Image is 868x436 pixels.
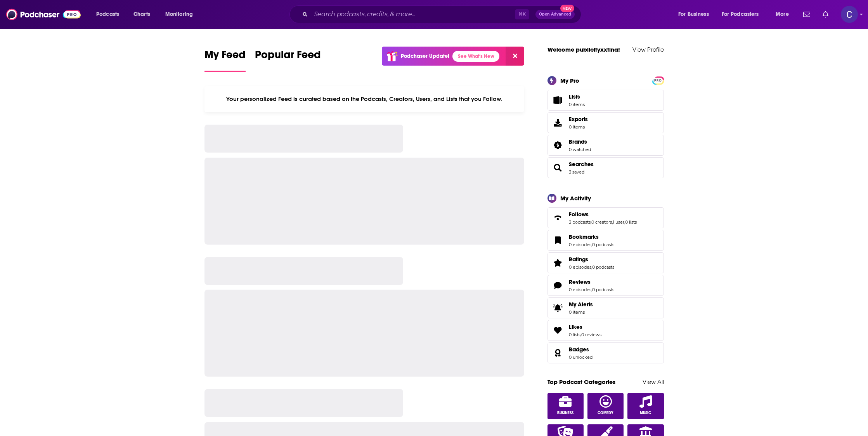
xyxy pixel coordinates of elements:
span: Music [640,411,651,415]
span: Ratings [569,256,588,263]
span: Podcasts [96,9,119,20]
button: open menu [717,8,770,21]
a: My Alerts [547,297,664,318]
span: My Feed [204,48,246,66]
a: Bookmarks [550,235,566,246]
a: Bookmarks [569,233,614,240]
a: Follows [569,211,637,218]
span: Badges [547,342,664,363]
span: Brands [547,135,664,156]
button: Show profile menu [841,6,858,23]
div: My Pro [560,77,579,84]
span: Bookmarks [569,233,599,240]
span: For Business [678,9,709,20]
span: Exports [550,117,566,128]
span: , [591,287,592,292]
button: Open AdvancedNew [535,10,575,19]
a: 0 podcasts [592,264,614,270]
a: View Profile [632,46,664,53]
span: , [591,219,591,225]
span: ⌘ K [515,9,529,19]
span: Lists [550,95,566,106]
a: 0 unlocked [569,354,593,360]
button: open menu [91,8,129,21]
span: Open Advanced [539,12,571,16]
a: Top Podcast Categories [547,378,615,386]
span: , [580,332,581,337]
a: 0 lists [625,219,637,225]
a: 0 creators [591,219,612,225]
span: Likes [547,320,664,341]
span: Bookmarks [547,230,664,251]
span: Badges [569,346,589,353]
span: 0 items [569,102,585,107]
a: Show notifications dropdown [819,8,832,21]
p: Podchaser Update! [401,53,449,59]
span: Exports [569,116,588,123]
span: Ratings [547,252,664,273]
a: 3 podcasts [569,219,591,225]
a: Business [547,393,584,419]
a: Ratings [569,256,614,263]
a: PRO [653,77,663,83]
a: Reviews [550,280,566,291]
a: 0 watched [569,147,591,152]
a: 0 episodes [569,264,591,270]
a: My Feed [204,48,246,72]
span: For Podcasters [722,9,759,20]
img: User Profile [841,6,858,23]
a: Welcome publicityxxtina! [547,46,620,53]
span: Reviews [547,275,664,296]
div: Search podcasts, credits, & more... [297,5,589,23]
a: Comedy [587,393,624,419]
span: 0 items [569,309,593,315]
span: , [591,264,592,270]
button: open menu [160,8,203,21]
a: Exports [547,112,664,133]
div: My Activity [560,195,591,202]
a: Reviews [569,278,614,285]
span: Comedy [598,411,613,415]
span: Lists [569,93,585,100]
span: Follows [569,211,589,218]
a: Charts [128,8,155,21]
a: Likes [569,323,601,330]
a: 0 episodes [569,287,591,292]
a: View All [643,378,664,386]
span: Likes [569,323,582,330]
a: 0 podcasts [592,242,614,247]
span: Logged in as publicityxxtina [841,6,858,23]
span: Business [557,411,573,415]
button: open menu [673,8,719,21]
span: Lists [569,93,580,100]
span: , [612,219,613,225]
span: PRO [653,78,663,83]
a: 0 reviews [581,332,601,337]
span: 0 items [569,124,588,130]
span: Popular Feed [255,48,321,66]
span: New [560,5,574,12]
a: Searches [550,162,566,173]
a: Popular Feed [255,48,321,72]
a: Likes [550,325,566,336]
a: See What's New [452,51,499,62]
a: Brands [550,140,566,151]
div: Your personalized Feed is curated based on the Podcasts, Creators, Users, and Lists that you Follow. [204,86,525,112]
a: Music [627,393,664,419]
input: Search podcasts, credits, & more... [311,8,515,21]
span: My Alerts [569,301,593,308]
a: Ratings [550,257,566,268]
span: Monitoring [165,9,193,20]
span: , [624,219,625,225]
a: Searches [569,161,594,168]
span: More [776,9,789,20]
span: Follows [547,207,664,228]
a: 0 podcasts [592,287,614,292]
a: 3 saved [569,169,584,175]
span: , [591,242,592,247]
span: Brands [569,138,587,145]
img: Podchaser - Follow, Share and Rate Podcasts [6,7,81,22]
